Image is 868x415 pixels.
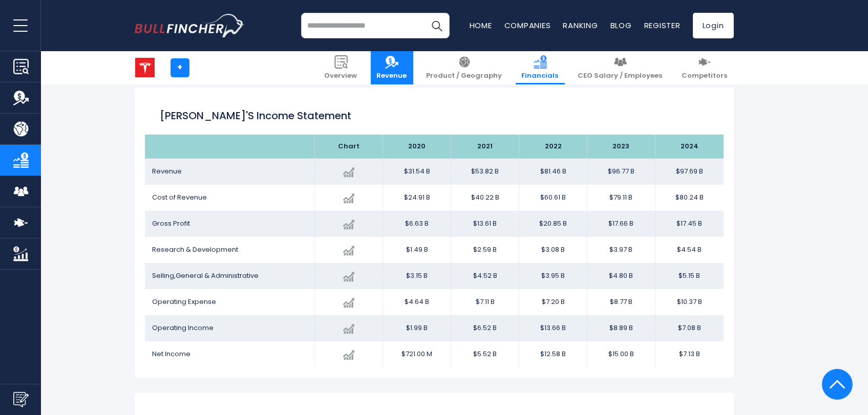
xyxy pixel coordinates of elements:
[578,72,663,80] span: CEO Salary / Employees
[504,20,551,31] a: Companies
[383,341,451,367] td: $721.00 M
[135,14,245,37] a: Go to homepage
[153,245,239,254] span: Research & Development
[522,72,559,80] span: Financials
[153,297,217,307] span: Operating Expense
[153,271,259,280] span: Selling,General & Administrative
[451,211,519,237] td: $13.61 B
[676,51,734,84] a: Competitors
[451,135,519,159] th: 2021
[563,20,598,31] a: Ranking
[519,211,587,237] td: $20.85 B
[383,211,451,237] td: $6.63 B
[160,108,708,123] h1: [PERSON_NAME]'s Income Statement
[587,289,655,315] td: $8.77 B
[427,72,502,80] span: Product / Geography
[655,341,724,367] td: $7.13 B
[451,263,519,289] td: $4.52 B
[516,51,565,84] a: Financials
[383,135,451,159] th: 2020
[319,51,364,84] a: Overview
[519,237,587,263] td: $3.08 B
[587,135,655,159] th: 2023
[153,166,182,176] span: Revenue
[519,159,587,185] td: $81.46 B
[572,51,669,84] a: CEO Salary / Employees
[655,185,724,211] td: $80.24 B
[135,14,245,37] img: bullfincher logo
[587,211,655,237] td: $17.66 B
[451,315,519,341] td: $6.52 B
[519,263,587,289] td: $3.95 B
[451,237,519,263] td: $2.59 B
[587,159,655,185] td: $96.77 B
[383,289,451,315] td: $4.64 B
[655,237,724,263] td: $4.54 B
[655,263,724,289] td: $5.15 B
[655,315,724,341] td: $7.08 B
[519,185,587,211] td: $60.61 B
[383,237,451,263] td: $1.49 B
[153,192,207,202] span: Cost of Revenue
[655,135,724,159] th: 2024
[377,72,407,80] span: Revenue
[519,289,587,315] td: $7.20 B
[655,159,724,185] td: $97.69 B
[655,289,724,315] td: $10.37 B
[519,341,587,367] td: $12.58 B
[383,263,451,289] td: $3.15 B
[693,13,734,38] a: Login
[451,185,519,211] td: $40.22 B
[135,58,155,77] img: TSLA logo
[587,263,655,289] td: $4.80 B
[587,315,655,341] td: $8.89 B
[420,51,509,84] a: Product / Geography
[153,219,190,228] span: Gross Profit
[587,237,655,263] td: $3.97 B
[587,185,655,211] td: $79.11 B
[171,58,189,77] a: +
[682,72,728,80] span: Competitors
[451,341,519,367] td: $5.52 B
[383,315,451,341] td: $1.99 B
[519,315,587,341] td: $13.66 B
[315,135,383,159] th: Chart
[587,341,655,367] td: $15.00 B
[371,51,413,84] a: Revenue
[655,211,724,237] td: $17.45 B
[153,323,214,333] span: Operating Income
[383,159,451,185] td: $31.54 B
[451,159,519,185] td: $53.82 B
[470,20,492,31] a: Home
[424,13,450,38] button: Search
[451,289,519,315] td: $7.11 B
[610,20,632,31] a: Blog
[325,72,357,80] span: Overview
[519,135,587,159] th: 2022
[383,185,451,211] td: $24.91 B
[153,349,191,359] span: Net Income
[644,20,681,31] a: Register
